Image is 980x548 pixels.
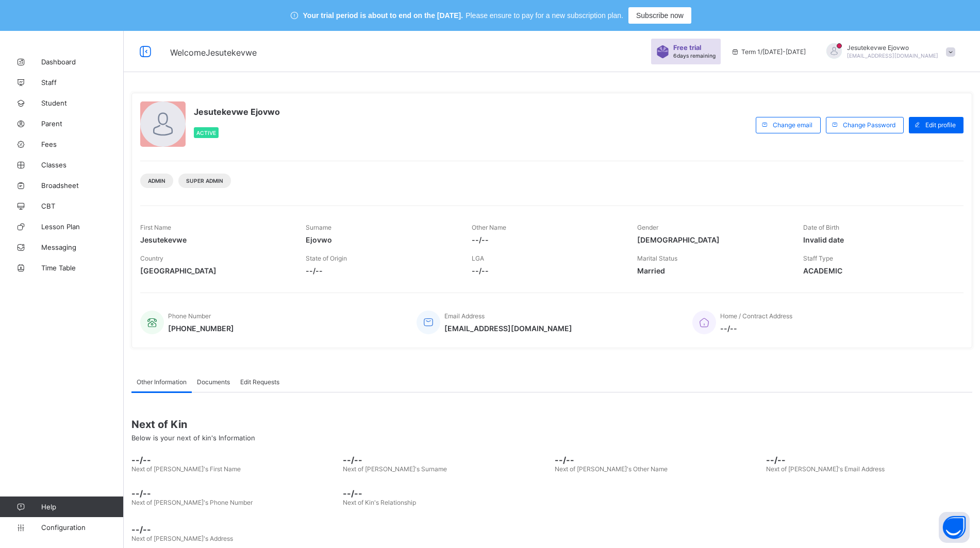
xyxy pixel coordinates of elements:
span: [DEMOGRAPHIC_DATA] [637,235,787,244]
span: [EMAIL_ADDRESS][DOMAIN_NAME] [847,53,938,59]
span: Edit profile [925,121,956,129]
span: --/-- [343,488,549,499]
span: Messaging [41,243,124,251]
span: ACADEMIC [803,266,953,275]
span: Help [41,503,123,511]
span: Email Address [444,312,485,320]
span: Married [637,266,787,275]
span: Student [41,99,124,107]
span: Next of Kin's Relationship [343,499,416,506]
span: [GEOGRAPHIC_DATA] [140,266,290,275]
span: Home / Contract Address [720,312,792,320]
span: Please ensure to pay for a new subscription plan. [466,11,623,20]
span: Next of [PERSON_NAME]'s First Name [131,465,241,473]
span: State of Origin [306,254,347,262]
span: Jesutekevwe Ejovwo [194,107,280,117]
span: Classes [41,161,124,169]
span: --/-- [472,266,622,275]
span: --/-- [306,266,456,275]
span: Super Admin [186,178,223,184]
span: Subscribe now [636,11,684,20]
span: --/-- [720,324,792,333]
span: Active [196,130,216,136]
span: Phone Number [168,312,211,320]
span: Next of [PERSON_NAME]'s Address [131,535,233,542]
span: Change email [773,121,812,129]
span: --/-- [131,524,972,535]
span: Next of [PERSON_NAME]'s Phone Number [131,499,253,506]
span: Below is your next of kin's Information [131,434,255,442]
span: --/-- [555,455,761,465]
span: Documents [197,378,230,386]
span: --/-- [472,235,622,244]
span: Date of Birth [803,224,839,231]
span: Marital Status [637,254,677,262]
span: Fees [41,140,124,148]
span: Gender [637,224,658,231]
span: [EMAIL_ADDRESS][DOMAIN_NAME] [444,324,572,333]
span: Next of Kin [131,418,972,431]
span: Country [140,254,163,262]
span: Time Table [41,264,124,272]
span: Edit Requests [240,378,279,386]
span: Broadsheet [41,181,124,190]
span: Next of [PERSON_NAME]'s Email Address [766,465,885,473]
span: Staff Type [803,254,833,262]
span: --/-- [766,455,972,465]
span: Welcome Jesutekevwe [170,47,257,58]
span: Other Name [472,224,506,231]
span: Staff [41,78,124,87]
span: --/-- [343,455,549,465]
span: Jesutekevwe [140,235,290,244]
span: --/-- [131,455,338,465]
span: Parent [41,119,124,128]
span: First Name [140,224,171,231]
span: Dashboard [41,58,124,66]
span: Admin [148,178,165,184]
span: Change Password [843,121,895,129]
button: Open asap [939,512,970,543]
span: Jesutekevwe Ejovwo [847,44,938,52]
span: session/term information [731,48,806,56]
span: Free trial [673,44,710,52]
span: Next of [PERSON_NAME]'s Surname [343,465,447,473]
span: Configuration [41,523,123,532]
span: Other Information [137,378,187,386]
span: CBT [41,202,124,210]
span: Ejovwo [306,235,456,244]
span: --/-- [131,488,338,499]
span: Next of [PERSON_NAME]'s Other Name [555,465,668,473]
div: JesutekevweEjovwo [816,43,960,60]
span: 6 days remaining [673,53,716,59]
img: sticker-purple.71386a28dfed39d6af7621340158ba97.svg [656,45,669,58]
span: [PHONE_NUMBER] [168,324,234,333]
span: LGA [472,254,484,262]
span: Surname [306,224,331,231]
span: Lesson Plan [41,222,124,231]
span: Your trial period is about to end on the [DATE]. [303,11,463,20]
span: Invalid date [803,235,953,244]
